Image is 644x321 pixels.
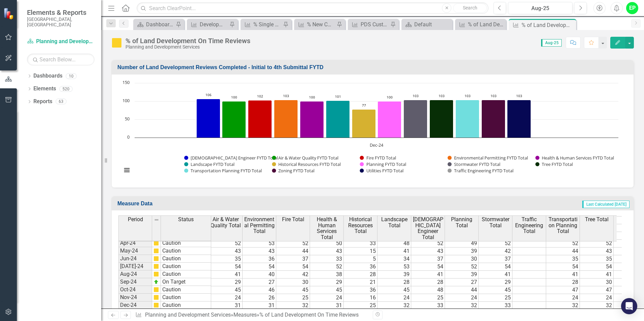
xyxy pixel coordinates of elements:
svg: Interactive chart [118,80,622,181]
div: EP [626,2,638,14]
td: 33 [310,255,344,263]
img: cBAA0RP0Y6D5n+AAAAAElFTkSuQmCC [153,240,159,246]
td: 54 [209,263,243,271]
span: Fire Total [282,216,304,223]
g: Stormwater FYTD Total, bar series 9 of 14 with 1 bar. [404,100,427,138]
path: Dec-24, 100. Health & Human Services FYTD Total. [300,101,324,138]
button: Show LDS Engineer FYTD Total [184,155,240,161]
td: 52 [546,240,580,247]
input: Search ClearPoint... [137,2,488,14]
img: Caution [111,37,122,48]
td: Jun-24 [118,255,152,263]
td: 28 [411,279,445,286]
td: 28 [344,271,377,279]
span: Tree Total [585,216,609,223]
td: 45 [209,286,243,294]
td: 30 [276,279,310,286]
td: 24 [546,294,580,302]
button: Show Landscape FYTD Total [184,161,234,167]
button: Show Environmental Permitting FYTD Total [448,155,528,161]
td: 33 [411,302,445,310]
td: 52 [310,263,344,271]
td: Caution [161,294,211,301]
td: 54 [479,263,512,271]
path: Dec-24, 100. Planning FYTD Total. [378,101,401,138]
td: 32 [445,302,479,310]
td: 49 [445,240,479,247]
button: Show Air & Water Quality FYTD Total [272,155,339,161]
td: 54 [411,263,445,271]
td: 53 [377,263,411,271]
td: 43 [243,247,276,255]
img: 8DAGhfEEPCf229AAAAAElFTkSuQmCC [154,217,159,223]
td: 42 [276,271,310,279]
td: 39 [377,271,411,279]
td: 46 [243,286,276,294]
td: 24 [209,294,243,302]
td: Caution [161,270,211,278]
td: 45 [310,286,344,294]
a: Reports [33,98,52,106]
span: Elements & Reports [27,8,94,17]
td: 39 [445,271,479,279]
span: Health & Human Services Total [311,216,342,240]
a: Planning and Development Services [145,312,231,318]
td: 40 [243,271,276,279]
td: 25 [479,294,512,302]
td: 45 [276,286,310,294]
td: 33 [344,240,377,247]
a: Default [403,20,451,29]
td: Caution [161,286,211,294]
td: Aug-24 [118,270,152,278]
span: Environmental Permitting Total [244,216,275,234]
g: Utilities FYTD Total, bar series 13 of 14 with 1 bar. [507,100,531,138]
td: 43 [310,247,344,255]
a: % New Commercial On Time Reviews Monthly [296,20,335,29]
a: PDS Customer Service (Copy) w/ Accela [349,20,389,29]
td: 36 [243,255,276,263]
td: 44 [546,247,580,255]
td: 41 [209,271,243,279]
td: 30 [445,255,479,263]
div: 63 [56,99,66,105]
text: 106 [205,92,212,97]
td: 24 [377,294,411,302]
td: 52 [580,240,614,247]
text: 103 [516,93,522,98]
path: Dec-24, 103. Zoning FYTD Total. [482,100,505,138]
img: ClearPoint Strategy [3,8,15,20]
text: 102 [257,94,263,98]
small: [GEOGRAPHIC_DATA], [GEOGRAPHIC_DATA] [27,17,94,28]
button: Show Tree FYTD Total [535,161,573,167]
img: cBAA0RP0Y6D5n+AAAAAElFTkSuQmCC [153,264,159,269]
input: Search Below... [27,54,94,65]
g: Planning FYTD Total, bar series 8 of 14 with 1 bar. [378,101,401,138]
td: Sep-24 [118,278,152,286]
path: Dec-24, 102. Fire FYTD Total. [248,100,272,138]
span: Historical Resources Total [345,216,376,234]
td: Apr-24 [118,239,152,247]
td: 31 [243,302,276,310]
text: 150 [122,79,130,85]
g: Environmental Permitting FYTD Total, bar series 4 of 14 with 1 bar. [274,100,298,138]
text: 50 [125,116,130,122]
a: Elements [33,85,56,93]
td: 29 [310,279,344,286]
button: Search [453,3,487,13]
text: Dec-24 [370,142,384,148]
text: 100 [387,95,393,99]
img: cBAA0RP0Y6D5n+AAAAAElFTkSuQmCC [153,271,159,277]
button: Aug-25 [508,2,572,14]
button: View chart menu, Chart [122,166,132,175]
div: » » [135,311,367,319]
td: 43 [580,247,614,255]
path: Dec-24, 103. Tree FYTD Total. [430,100,453,138]
td: 39 [445,247,479,255]
g: Fire FYTD Total, bar series 3 of 14 with 1 bar. [248,100,272,138]
span: Aug-25 [541,39,562,47]
text: 77 [362,103,366,108]
td: 37 [276,255,310,263]
td: 41 [546,271,580,279]
td: 42 [479,247,512,255]
td: 32 [546,302,580,310]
